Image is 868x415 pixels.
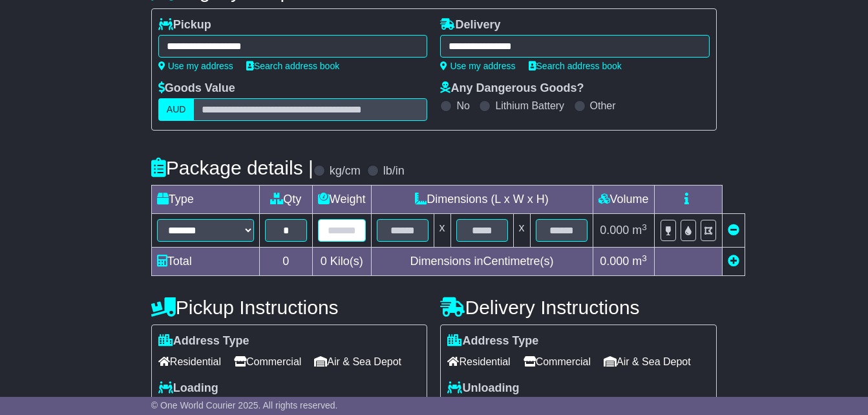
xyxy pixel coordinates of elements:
[330,164,361,178] label: kg/cm
[632,224,647,237] span: m
[151,248,259,276] td: Total
[158,334,249,348] label: Address Type
[728,224,739,237] a: Remove this item
[590,100,616,112] label: Other
[447,334,538,348] label: Address Type
[314,352,401,372] span: Air & Sea Depot
[259,186,312,214] td: Qty
[447,381,519,396] label: Unloading
[632,255,647,268] span: m
[259,248,312,276] td: 0
[158,352,221,372] span: Residential
[593,186,654,214] td: Volume
[529,61,622,71] a: Search address book
[600,224,629,237] span: 0.000
[371,186,593,214] td: Dimensions (L x W x H)
[371,248,593,276] td: Dimensions in Centimetre(s)
[246,61,339,71] a: Search address book
[158,81,235,96] label: Goods Value
[513,214,530,248] td: x
[158,381,218,396] label: Loading
[728,255,739,268] a: Add new item
[321,255,327,268] span: 0
[383,164,405,178] label: lb/in
[440,297,717,318] h4: Delivery Instructions
[434,214,450,248] td: x
[440,61,515,71] a: Use my address
[151,186,259,214] td: Type
[642,253,647,263] sup: 3
[447,352,510,372] span: Residential
[456,100,469,112] label: No
[312,186,371,214] td: Weight
[495,100,564,112] label: Lithium Battery
[604,352,691,372] span: Air & Sea Depot
[151,157,313,178] h4: Package details |
[600,255,629,268] span: 0.000
[524,352,591,372] span: Commercial
[158,61,233,71] a: Use my address
[151,297,428,318] h4: Pickup Instructions
[158,98,195,121] label: AUD
[440,81,584,96] label: Any Dangerous Goods?
[234,352,301,372] span: Commercial
[642,222,647,232] sup: 3
[312,248,371,276] td: Kilo(s)
[151,400,338,410] span: © One World Courier 2025. All rights reserved.
[440,18,500,32] label: Delivery
[158,18,211,32] label: Pickup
